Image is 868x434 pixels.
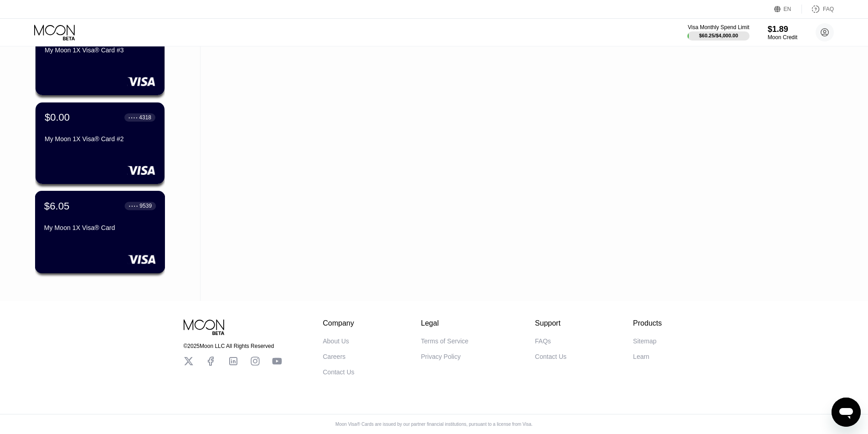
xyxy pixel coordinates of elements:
[774,5,802,14] div: EN
[323,368,354,376] div: Contact Us
[323,337,349,345] div: About Us
[633,319,662,327] div: Products
[328,422,540,427] div: Moon Visa® Cards are issued by our partner financial institutions, pursuant to a license from Visa.
[184,343,282,349] div: © 2025 Moon LLC All Rights Reserved
[535,337,551,345] div: FAQs
[633,337,656,345] div: Sitemap
[633,353,649,360] div: Learn
[802,5,834,14] div: FAQ
[323,353,346,360] div: Careers
[832,398,861,427] iframe: Button to launch messaging window
[45,112,70,123] div: $0.00
[36,102,164,184] div: $0.00● ● ● ●4318My Moon 1X Visa® Card #2
[421,337,468,345] div: Terms of Service
[688,24,749,31] div: Visa Monthly Spend Limit
[44,224,156,231] div: My Moon 1X Visa® Card
[45,135,155,143] div: My Moon 1X Visa® Card #2
[36,14,164,95] div: $3.01● ● ● ●1602My Moon 1X Visa® Card #3
[36,191,164,273] div: $6.05● ● ● ●9539My Moon 1X Visa® Card
[323,319,354,327] div: Company
[139,203,152,209] div: 9539
[44,200,70,212] div: $6.05
[129,204,138,207] div: ● ● ● ●
[535,353,566,360] div: Contact Us
[784,6,791,12] div: EN
[768,34,797,41] div: Moon Credit
[45,46,155,54] div: My Moon 1X Visa® Card #3
[128,116,138,119] div: ● ● ● ●
[699,33,738,38] div: $60.25 / $4,000.00
[139,114,151,121] div: 4318
[768,25,797,41] div: $1.89Moon Credit
[421,353,461,360] div: Privacy Policy
[421,319,468,327] div: Legal
[535,319,566,327] div: Support
[823,6,834,12] div: FAQ
[688,24,749,41] div: Visa Monthly Spend Limit$60.25/$4,000.00
[768,25,797,34] div: $1.89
